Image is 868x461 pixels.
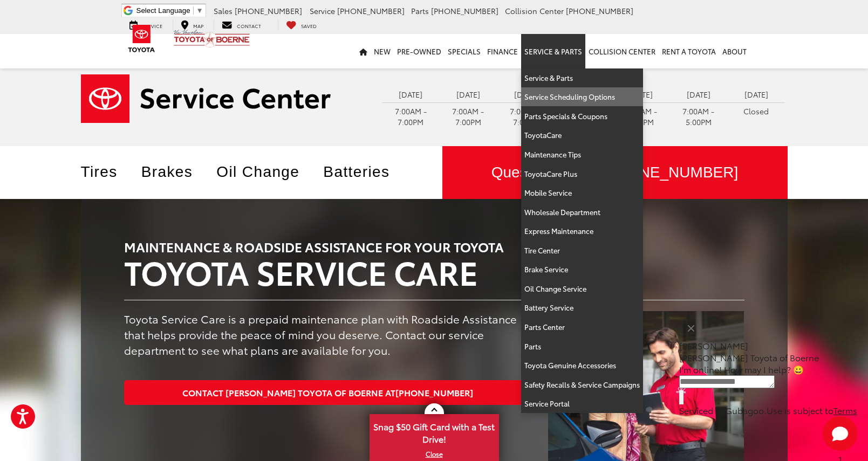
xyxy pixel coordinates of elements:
[727,86,785,102] td: [DATE]
[505,5,564,16] span: Collision Center
[121,19,170,30] a: Service
[323,163,406,180] a: Batteries
[566,5,633,16] span: [PHONE_NUMBER]
[440,102,497,130] td: 7:00AM - 7:00PM
[173,19,211,30] a: Map
[521,183,643,203] a: Mobile Service
[278,19,325,30] a: My Saved Vehicles
[521,126,643,145] a: ToyotaCare
[395,386,473,398] span: [PHONE_NUMBER]
[196,6,203,15] span: ▼
[124,253,744,289] h2: TOYOTA SERVICE CARE
[521,337,643,356] a: Parts
[371,415,498,448] span: Snag $50 Gift Card with a Test Drive!
[121,21,162,56] img: Toyota
[173,29,250,48] img: Vic Vaughan Toyota of Boerne
[521,164,643,184] a: ToyotaCare Plus
[442,146,788,199] a: Questions? Call:[PHONE_NUMBER]
[124,311,532,357] p: Toyota Service Care is a prepaid maintenance plan with Roadside Assistance that helps provide the...
[659,34,719,68] a: Rent a Toyota
[81,74,366,123] a: Service Center | Vic Vaughan Toyota of Boerne in Boerne TX
[216,163,316,180] a: Oil Change
[124,239,744,253] h3: MAINTENANCE & ROADSIDE ASSISTANCE FOR YOUR TOYOTA
[521,107,643,126] a: Parts Specials & Coupons
[214,5,233,16] span: Sales
[382,70,788,81] h4: Service Hours:
[521,318,643,337] a: Parts Center: Opens in a new tab
[521,34,585,68] a: Service & Parts: Opens in a new tab
[497,86,555,102] td: [DATE]
[431,5,498,16] span: [PHONE_NUMBER]
[442,146,788,199] div: Questions? Call:
[521,356,643,375] a: Toyota Genuine Accessories: Opens in a new tab
[81,163,134,180] a: Tires
[521,279,643,299] a: Oil Change Service
[521,298,643,318] a: Battery Service
[235,5,302,16] span: [PHONE_NUMBER]
[81,74,331,123] img: Service Center | Vic Vaughan Toyota of Boerne in Boerne TX
[484,34,521,68] a: Finance
[136,6,190,15] span: Select Language
[521,203,643,222] a: Wholesale Department
[727,102,785,119] td: Closed
[585,34,659,68] a: Collision Center
[670,102,728,130] td: 7:00AM - 5:00PM
[440,86,497,102] td: [DATE]
[371,34,394,68] a: New
[394,34,445,68] a: Pre-Owned
[521,222,643,241] a: Express Maintenance
[670,86,728,102] td: [DATE]
[497,102,555,130] td: 7:00AM - 7:00PM
[719,34,750,68] a: About
[521,260,643,279] a: Brake Service
[141,163,209,180] a: Brakes
[124,380,532,404] a: Contact [PERSON_NAME] Toyota of Boerne at[PHONE_NUMBER]
[310,5,335,16] span: Service
[521,394,643,413] a: Service Portal
[356,34,371,68] a: Home
[521,145,643,164] a: Maintenance Tips
[445,34,484,68] a: Specials
[337,5,405,16] span: [PHONE_NUMBER]
[214,19,269,30] a: Contact
[382,86,440,102] td: [DATE]
[602,164,738,181] span: [PHONE_NUMBER]
[521,375,643,395] a: Safety Recalls & Service Campaigns: Opens in a new tab
[136,6,203,15] a: Select Language​
[521,68,643,88] a: Service & Parts: Opens in a new tab
[823,416,857,451] svg: Start Chat
[411,5,429,16] span: Parts
[521,87,643,107] a: Service Scheduling Options
[823,416,857,451] button: Toggle Chat Window
[521,241,643,260] a: Tire Center: Opens in a new tab
[301,22,317,29] span: Saved
[382,102,440,130] td: 7:00AM - 7:00PM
